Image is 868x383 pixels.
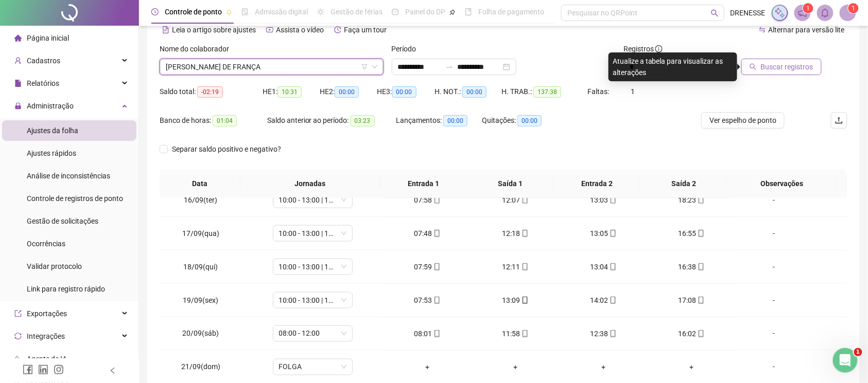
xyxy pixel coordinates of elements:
[501,86,587,98] div: H. TRAB.:
[361,64,368,70] span: filter
[27,34,69,42] span: Página inicial
[803,3,813,13] sup: 1
[854,348,862,356] span: 1
[568,261,639,272] div: 13:04
[351,115,375,126] span: 03:23
[631,87,635,96] span: 1
[656,295,727,306] div: 17:08
[697,297,705,304] span: mobile
[697,196,705,204] span: mobile
[568,194,639,206] div: 13:03
[701,112,785,129] button: Ver espelho de ponto
[656,261,727,272] div: 16:38
[279,226,346,241] span: 10:00 - 13:00 | 15:00 - 20:00
[279,326,346,341] span: 08:00 - 12:00
[656,328,727,339] div: 16:02
[27,217,98,225] span: Gestão de solicitações
[480,228,551,239] div: 12:18
[465,8,472,15] span: book
[568,228,639,239] div: 13:05
[480,295,551,306] div: 13:09
[320,86,377,98] div: HE 2:
[656,194,727,206] div: 18:23
[181,363,220,371] span: 21/09(dom)
[835,116,843,124] span: upload
[279,192,346,208] span: 10:00 - 13:00 | 15:00 - 20:00
[213,115,237,126] span: 01:04
[14,80,22,87] span: file
[27,285,105,293] span: Link para registro rápido
[821,8,830,17] span: bell
[520,230,529,237] span: mobile
[344,26,387,34] span: Faça um tour
[183,296,218,304] span: 19/09(sex)
[432,196,441,204] span: mobile
[623,43,663,54] span: Registros
[377,86,435,98] div: HE 3:
[478,8,544,16] span: Folha de pagamento
[27,262,82,270] span: Validar protocolo
[744,261,805,272] div: -
[405,8,445,16] span: Painel do DP
[392,194,463,206] div: 07:58
[380,170,467,198] th: Entrada 1
[160,115,267,126] div: Banco de horas:
[27,172,110,180] span: Análise de inconsistências
[568,361,639,373] div: +
[27,332,65,340] span: Integrações
[609,330,617,337] span: mobile
[183,263,218,271] span: 18/09(qui)
[769,26,845,34] span: Alternar para versão lite
[14,34,22,42] span: home
[609,297,617,304] span: mobile
[226,9,232,15] span: pushpin
[568,328,639,339] div: 12:38
[23,364,33,375] span: facebook
[656,361,727,373] div: +
[182,330,219,338] span: 20/09(sáb)
[697,230,705,237] span: mobile
[160,86,263,98] div: Saldo total:
[27,355,67,363] span: Agente de IA
[741,59,822,75] button: Buscar registros
[709,115,776,126] span: Ver espelho de ponto
[520,297,529,304] span: mobile
[435,86,501,98] div: H. NOT.:
[520,196,529,204] span: mobile
[241,8,249,15] span: file-done
[735,178,829,189] span: Observações
[392,328,463,339] div: 08:01
[727,170,837,198] th: Observações
[109,367,116,374] span: left
[267,115,396,126] div: Saldo anterior ao período:
[38,364,48,375] span: linkedin
[609,196,617,204] span: mobile
[731,7,766,19] span: DRENESSE
[14,57,22,64] span: user-add
[445,63,454,71] span: swap-right
[517,115,542,126] span: 00:00
[255,8,308,16] span: Admissão digital
[480,261,551,272] div: 12:11
[443,115,467,126] span: 00:00
[449,9,456,15] span: pushpin
[279,293,346,308] span: 10:00 - 13:00 | 15:00 - 20:00
[467,170,554,198] th: Saída 1
[317,8,324,15] span: sun
[331,8,383,16] span: Gestão de férias
[14,102,22,110] span: lock
[14,333,22,340] span: sync
[744,228,805,239] div: -
[520,330,529,337] span: mobile
[276,26,324,34] span: Assista o vídeo
[160,43,236,54] label: Nome do colaborador
[396,115,482,126] div: Lançamentos:
[432,230,441,237] span: mobile
[711,9,719,17] span: search
[806,5,810,12] span: 1
[848,3,859,13] sup: Atualize o seu contato no menu Meus Dados
[27,102,74,110] span: Administração
[798,8,807,17] span: notification
[774,7,786,19] img: sparkle-icon.fc2bf0ac1784a2077858766a79e2daf3.svg
[609,52,737,81] div: Atualize a tabela para visualizar as alterações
